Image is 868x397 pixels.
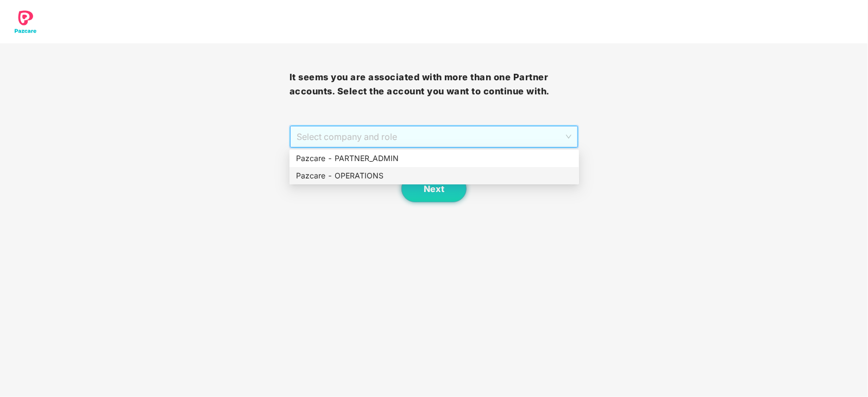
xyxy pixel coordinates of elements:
span: Select company and role [297,126,572,147]
div: Pazcare - OPERATIONS [290,167,579,184]
h3: It seems you are associated with more than one Partner accounts. Select the account you want to c... [290,71,579,98]
div: Pazcare - OPERATIONS [296,170,573,182]
div: Pazcare - PARTNER_ADMIN [296,152,573,164]
span: Next [424,184,444,194]
div: Pazcare - PARTNER_ADMIN [290,150,579,167]
button: Next [401,175,467,202]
